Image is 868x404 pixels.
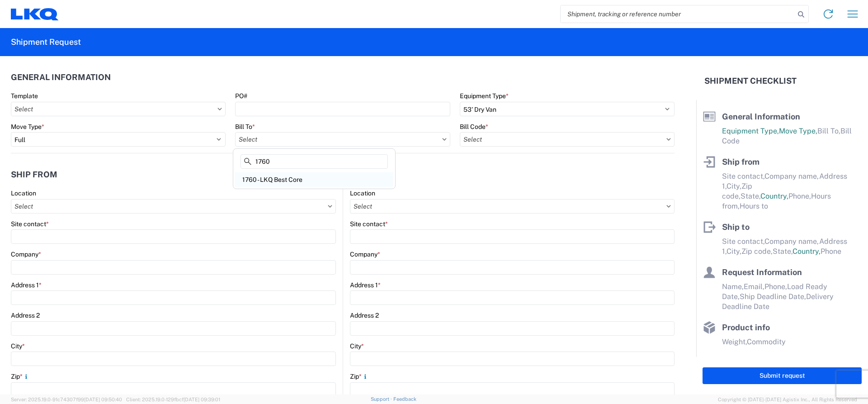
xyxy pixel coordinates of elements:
[726,182,741,190] span: City,
[235,132,450,147] input: Select
[764,282,787,291] span: Phone,
[764,237,819,246] span: Company name,
[718,395,857,404] span: Copyright © [DATE]-[DATE] Agistix Inc., All Rights Reserved
[11,342,25,350] label: City
[11,250,41,258] label: Company
[11,220,49,228] label: Site contact
[235,123,255,131] label: Bill To
[704,76,797,86] h2: Shipment Checklist
[11,281,42,289] label: Address 1
[235,92,247,100] label: PO#
[722,323,770,332] span: Product info
[11,189,36,197] label: Location
[740,292,806,301] span: Ship Deadline Date,
[722,337,747,346] span: Weight,
[821,247,841,256] span: Phone
[744,282,764,291] span: Email,
[350,311,379,319] label: Address 2
[740,202,768,210] span: Hours to
[350,250,380,258] label: Company
[11,170,57,179] h2: Ship from
[722,237,764,246] span: Site contact,
[760,192,788,200] span: Country,
[350,281,381,289] label: Address 1
[741,192,760,200] span: State,
[350,189,375,197] label: Location
[741,247,773,256] span: Zip code,
[371,396,393,402] a: Support
[350,199,675,214] input: Select
[11,372,30,380] label: Zip
[722,172,764,181] span: Site contact,
[726,247,741,256] span: City,
[773,247,793,256] span: State,
[184,397,220,402] span: [DATE] 09:39:01
[460,132,675,147] input: Select
[703,367,862,384] button: Submit request
[817,127,840,135] span: Bill To,
[460,92,509,100] label: Equipment Type
[11,37,81,48] h2: Shipment Request
[722,127,779,135] span: Equipment Type,
[350,372,369,380] label: Zip
[788,192,811,200] span: Phone,
[779,127,817,135] span: Move Type,
[747,337,786,346] span: Commodity
[11,123,44,131] label: Move Type
[11,397,122,402] span: Server: 2025.19.0-91c74307f99
[350,342,364,350] label: City
[11,92,38,100] label: Template
[11,199,336,214] input: Select
[722,222,750,232] span: Ship to
[11,311,40,319] label: Address 2
[126,397,220,402] span: Client: 2025.19.0-129fbcf
[11,73,111,82] h2: General Information
[722,112,800,121] span: General Information
[561,5,795,23] input: Shipment, tracking or reference number
[393,396,416,402] a: Feedback
[722,157,759,166] span: Ship from
[722,282,744,291] span: Name,
[11,102,226,116] input: Select
[84,397,122,402] span: [DATE] 09:50:40
[764,172,819,181] span: Company name,
[235,172,393,187] div: 1760 - LKQ Best Core
[793,247,821,256] span: Country,
[460,123,488,131] label: Bill Code
[722,267,802,277] span: Request Information
[350,220,388,228] label: Site contact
